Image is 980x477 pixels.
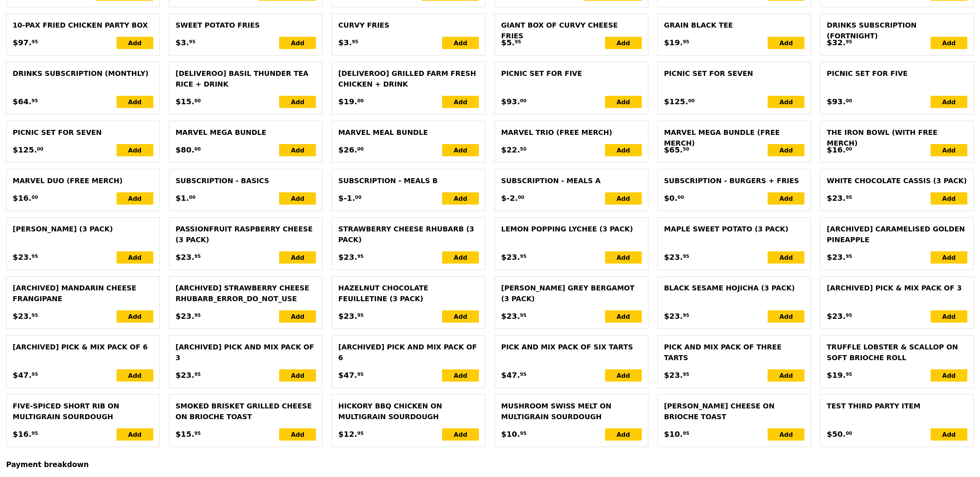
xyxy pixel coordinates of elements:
[664,310,683,322] span: $23.
[338,224,479,245] div: Strawberry Cheese Rhubarb (3 pack)
[664,37,683,48] span: $19.
[338,68,479,90] div: [DELIVEROO] Grilled Farm Fresh Chicken + Drink
[827,96,845,107] span: $93.
[13,96,31,107] span: $64.
[827,192,845,204] span: $23.
[846,253,852,259] span: 95
[664,369,683,381] span: $23.
[355,194,362,200] span: 00
[176,401,316,422] div: Smoked Brisket Grilled Cheese on Brioche Toast
[176,251,194,263] span: $23.
[518,194,525,200] span: 00
[683,146,689,152] span: 50
[846,371,852,377] span: 95
[176,428,194,440] span: $15.
[31,430,38,436] span: 95
[827,127,967,149] div: The Iron Bowl (with free merch)
[688,98,695,104] span: 00
[501,175,642,186] div: Subscription - Meals A
[117,310,153,323] div: Add
[279,37,316,49] div: Add
[31,253,38,259] span: 95
[827,369,845,381] span: $19.
[846,39,852,45] span: 95
[338,283,479,304] div: Hazelnut Chocolate Feuilletine (3 pack)
[515,39,521,45] span: 95
[501,428,520,440] span: $10.
[279,96,316,108] div: Add
[338,310,357,322] span: $23.
[117,37,153,49] div: Add
[501,144,520,156] span: $22.
[683,253,689,259] span: 95
[664,283,805,293] div: Black Sesame Hojicha (3 pack)
[31,371,38,377] span: 95
[683,430,689,436] span: 95
[501,96,520,107] span: $93.
[827,144,845,156] span: $16.
[13,192,31,204] span: $16.
[13,428,31,440] span: $16.
[117,369,153,382] div: Add
[338,401,479,422] div: Hickory BBQ Chicken on Multigrain Sourdough
[338,175,479,186] div: Subscription - Meals B
[338,251,357,263] span: $23.
[6,461,974,469] h3: Payment breakdown
[338,428,357,440] span: $12.
[846,430,852,436] span: 00
[189,39,196,45] span: 95
[683,39,689,45] span: 95
[279,428,316,441] div: Add
[338,144,357,156] span: $26.
[31,312,38,318] span: 95
[176,342,316,363] div: [Archived] Pick and mix pack of 3
[13,310,31,322] span: $23.
[357,253,364,259] span: 95
[846,312,852,318] span: 95
[605,96,642,108] div: Add
[827,310,845,322] span: $23.
[683,312,689,318] span: 95
[827,251,845,263] span: $23.
[664,127,805,149] div: Marvel Mega Bundle (Free merch)
[176,68,316,90] div: [DELIVEROO] Basil Thunder Tea Rice + Drink
[768,96,804,108] div: Add
[664,224,805,234] div: Maple Sweet Potato (3 pack)
[846,194,852,200] span: 95
[931,310,967,323] div: Add
[194,146,201,152] span: 00
[189,194,196,200] span: 00
[13,224,153,234] div: [PERSON_NAME] (3 pack)
[13,175,153,186] div: Marvel Duo (Free merch)
[827,20,967,41] div: Drinks Subscription (Fortnight)
[605,251,642,264] div: Add
[501,224,642,234] div: Lemon Popping Lychee (3 pack)
[338,96,357,107] span: $19.
[520,371,526,377] span: 95
[194,98,201,104] span: 00
[117,144,153,156] div: Add
[664,96,688,107] span: $125.
[13,342,153,352] div: [Archived] Pick & mix pack of 6
[13,144,37,156] span: $125.
[605,37,642,49] div: Add
[768,428,804,441] div: Add
[442,144,479,156] div: Add
[827,175,967,186] div: White Chocolate Cassis (3 pack)
[176,369,194,381] span: $23.
[176,127,316,138] div: Marvel Mega Bundle
[931,144,967,156] div: Add
[827,283,967,293] div: [Archived] Pick & mix pack of 3
[846,98,852,104] span: 00
[176,192,189,204] span: $1.
[768,369,804,382] div: Add
[501,20,642,41] div: Giant Box of Curvy Cheese Fries
[442,37,479,49] div: Add
[176,20,316,31] div: Sweet Potato Fries
[37,146,43,152] span: 00
[677,194,684,200] span: 00
[176,37,189,48] span: $3.
[13,127,153,138] div: Picnic Set for Seven
[931,37,967,49] div: Add
[827,37,845,48] span: $32.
